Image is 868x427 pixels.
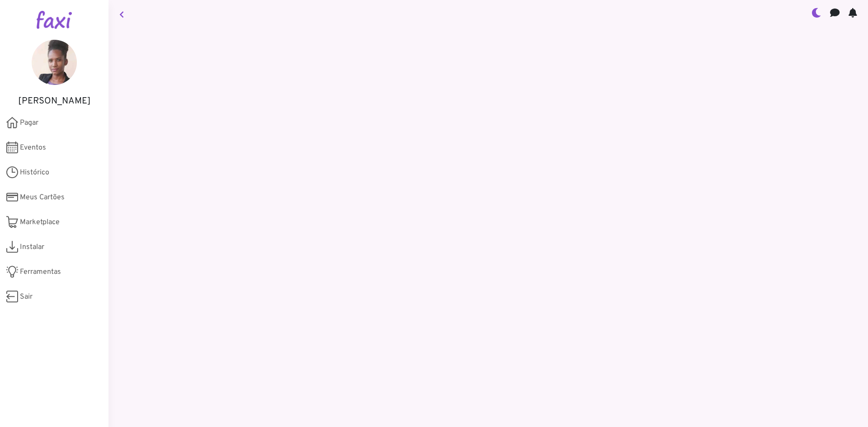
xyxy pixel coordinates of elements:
span: Histórico [20,167,49,178]
span: Sair [20,291,33,302]
span: Marketplace [20,217,60,228]
span: Pagar [20,117,38,128]
span: Ferramentas [20,267,61,277]
span: Meus Cartões [20,192,65,203]
span: Instalar [20,242,44,253]
span: Eventos [20,142,46,153]
h5: [PERSON_NAME] [14,96,95,107]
